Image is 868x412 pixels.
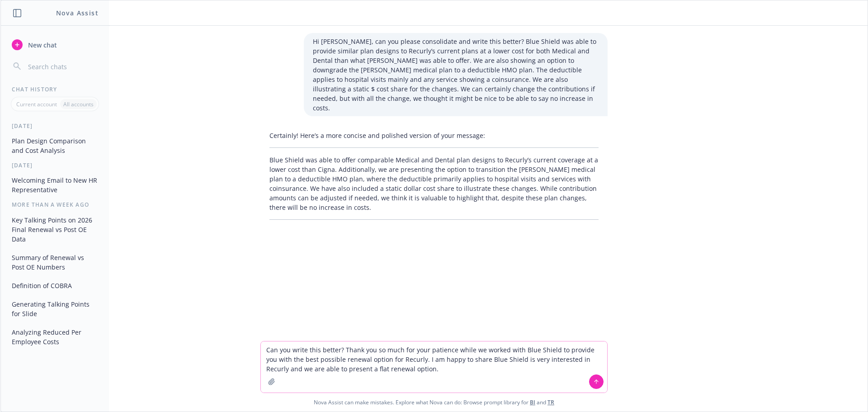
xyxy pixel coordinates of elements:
textarea: Can you write this better? Thank you so much for your patience while we worked with Blue Shield t... [261,341,607,393]
h1: Nova Assist [56,8,99,18]
div: Chat History [1,85,109,93]
button: Analyzing Reduced Per Employee Costs [8,325,102,349]
button: Key Talking Points on 2026 Final Renewal vs Post OE Data [8,213,102,246]
a: BI [530,398,535,406]
span: New chat [26,40,57,50]
div: [DATE] [1,161,109,169]
button: New chat [8,37,102,53]
div: [DATE] [1,122,109,130]
button: Plan Design Comparison and Cost Analysis [8,133,102,158]
button: Definition of COBRA [8,278,102,293]
span: Nova Assist can make mistakes. Explore what Nova can do: Browse prompt library for and [4,393,864,412]
a: TR [547,398,554,406]
div: More than a week ago [1,201,109,208]
button: Welcoming Email to New HR Representative [8,173,102,197]
p: Certainly! Here’s a more concise and polished version of your message: [269,131,599,140]
p: All accounts [63,100,94,108]
button: Summary of Renewal vs Post OE Numbers [8,250,102,275]
button: Generating Talking Points for Slide [8,297,102,321]
input: Search chats [26,60,98,73]
p: Blue Shield was able to offer comparable Medical and Dental plan designs to Recurly’s current cov... [269,155,599,212]
p: Current account [16,100,57,108]
p: Hi [PERSON_NAME], can you please consolidate and write this better? Blue Shield was able to provi... [313,37,599,113]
